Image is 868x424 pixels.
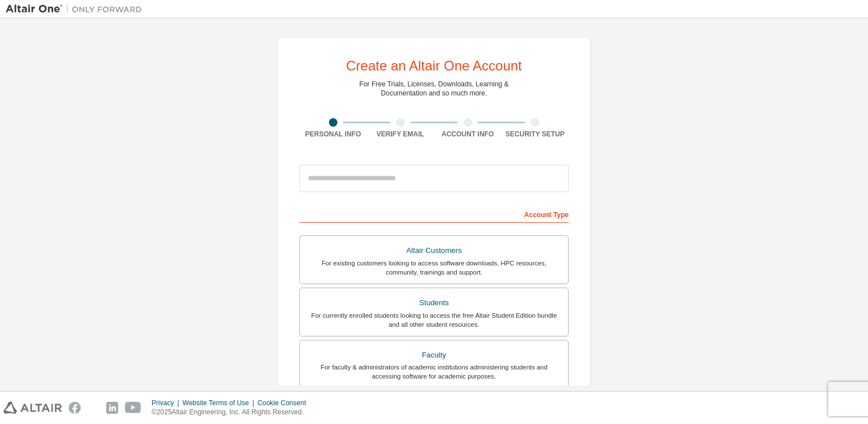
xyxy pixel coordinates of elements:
[125,402,141,414] img: youtube.svg
[299,130,367,139] div: Personal Info
[182,398,257,408] div: Website Terms of Use
[299,205,569,223] div: Account Type
[307,243,561,259] div: Altair Customers
[360,80,509,98] div: For Free Trials, Licenses, Downloads, Learning & Documentation and so much more.
[502,130,569,139] div: Security Setup
[434,130,502,139] div: Account Info
[307,295,561,311] div: Students
[307,259,561,277] div: For existing customers looking to access software downloads, HPC resources, community, trainings ...
[257,398,312,408] div: Cookie Consent
[307,347,561,363] div: Faculty
[6,3,148,15] img: Altair One
[307,363,561,381] div: For faculty & administrators of academic institutions administering students and accessing softwa...
[69,402,81,414] img: facebook.svg
[307,311,561,329] div: For currently enrolled students looking to access the free Altair Student Edition bundle and all ...
[152,398,182,408] div: Privacy
[106,402,118,414] img: linkedin.svg
[346,59,522,73] div: Create an Altair One Account
[152,408,313,417] p: © 2025 Altair Engineering, Inc. All Rights Reserved.
[3,402,62,414] img: altair_logo.svg
[367,130,435,139] div: Verify Email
